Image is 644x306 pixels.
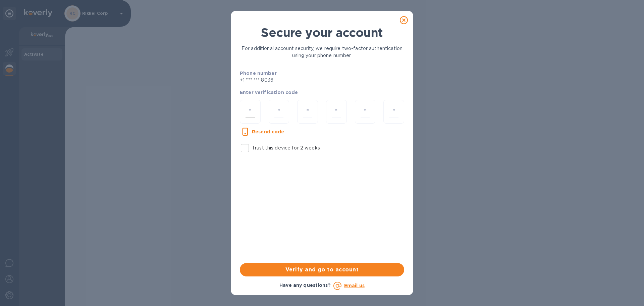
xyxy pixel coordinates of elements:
p: For additional account security, we require two-factor authentication using your phone number. [240,45,404,59]
span: Verify and go to account [245,266,399,274]
p: Enter verification code [240,89,404,96]
h1: Secure your account [240,26,404,40]
a: Email us [344,283,365,288]
b: Phone number [240,71,277,76]
p: Trust this device for 2 weeks [252,144,320,151]
button: Verify and go to account [240,263,404,276]
b: Have any questions? [279,282,331,288]
u: Resend code [252,129,284,134]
